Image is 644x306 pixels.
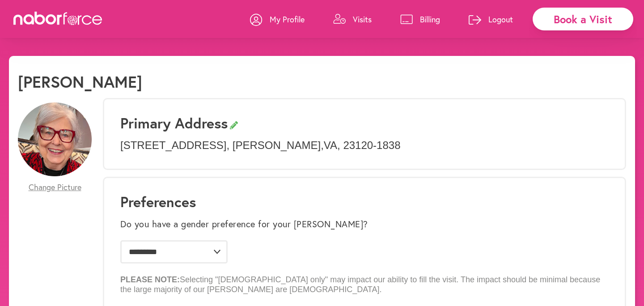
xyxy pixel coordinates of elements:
[420,14,440,25] p: Billing
[29,183,81,192] span: Change Picture
[18,72,142,91] h1: [PERSON_NAME]
[353,14,372,25] p: Visits
[120,193,609,210] h1: Preferences
[469,6,513,33] a: Logout
[250,6,305,33] a: My Profile
[333,6,372,33] a: Visits
[18,102,92,176] img: ACt7nojRISKlgB5YYqzb
[488,14,513,25] p: Logout
[120,275,180,284] b: PLEASE NOTE:
[120,219,368,229] label: Do you have a gender preference for your [PERSON_NAME]?
[400,6,440,33] a: Billing
[120,268,609,294] p: Selecting "[DEMOGRAPHIC_DATA] only" may impact our ability to fill the visit. The impact should b...
[120,139,609,152] p: [STREET_ADDRESS] , [PERSON_NAME] , VA , 23120-1838
[533,8,633,30] div: Book a Visit
[270,14,305,25] p: My Profile
[120,115,609,132] h3: Primary Address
